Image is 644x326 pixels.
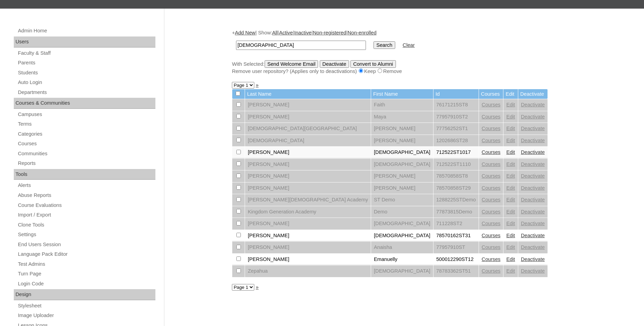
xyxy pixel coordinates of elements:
td: 712522ST1017 [433,147,479,158]
td: [PERSON_NAME] [245,147,371,158]
a: Courses [482,185,501,191]
input: Search [374,41,395,49]
td: [DEMOGRAPHIC_DATA] [371,230,433,242]
td: [PERSON_NAME] [371,135,433,147]
div: Tools [14,169,155,180]
a: Courses [17,139,155,148]
td: 712522ST1110 [433,159,479,170]
input: Convert to Alumni [350,60,396,68]
div: + | Show: | | | | [232,29,573,75]
td: [DEMOGRAPHIC_DATA] [245,135,371,147]
a: Edit [506,268,515,274]
a: Deactivate [521,244,545,250]
td: [PERSON_NAME] [245,159,371,170]
a: Deactivate [521,209,545,214]
td: [DEMOGRAPHIC_DATA] [371,147,433,158]
a: Faculty & Staff [17,49,155,57]
td: [PERSON_NAME] [245,254,371,265]
td: Courses [479,89,503,99]
div: With Selected: [232,60,573,75]
div: Remove user repository? (Applies only to deactivations) Keep Remove [232,68,573,75]
div: Users [14,36,155,48]
a: Course Evaluations [17,201,155,210]
a: Courses [482,221,501,226]
a: » [256,284,258,290]
a: Edit [506,149,515,155]
td: ST Demo [371,194,433,206]
a: Courses [482,244,501,250]
a: Edit [506,197,515,202]
td: 77873815Demo [433,206,479,218]
a: Deactivate [521,256,545,262]
a: Courses [482,126,501,131]
a: Test Admins [17,260,155,269]
td: [DEMOGRAPHIC_DATA] [371,159,433,170]
a: Deactivate [521,233,545,238]
input: Deactivate [320,60,349,68]
td: [PERSON_NAME] [245,230,371,242]
td: 78570858ST8 [433,170,479,182]
a: Categories [17,130,155,138]
a: Deactivate [521,221,545,226]
input: Send Welcome Email [265,60,318,68]
td: [PERSON_NAME] [371,123,433,135]
td: 78783362ST51 [433,265,479,277]
a: Deactivate [521,114,545,119]
a: Edit [506,126,515,131]
a: Courses [482,209,501,214]
td: [DEMOGRAPHIC_DATA][GEOGRAPHIC_DATA] [245,123,371,135]
a: Settings [17,230,155,239]
a: End Users Session [17,240,155,249]
a: Login Code [17,280,155,288]
a: Edit [506,138,515,143]
td: [PERSON_NAME] [245,170,371,182]
a: Reports [17,159,155,168]
td: 500012290ST12 [433,254,479,265]
td: Kingdom Generation Academy [245,206,371,218]
a: Departments [17,88,155,97]
a: Deactivate [521,173,545,179]
td: [DEMOGRAPHIC_DATA] [371,265,433,277]
td: [PERSON_NAME] [245,99,371,111]
td: Emanuelly [371,254,433,265]
a: Courses [482,114,501,119]
a: Deactivate [521,138,545,143]
a: Edit [506,102,515,107]
a: Edit [506,114,515,119]
td: [DEMOGRAPHIC_DATA] [371,218,433,230]
a: Edit [506,209,515,214]
td: [PERSON_NAME] [245,111,371,123]
a: Edit [506,233,515,238]
a: Deactivate [521,268,545,274]
td: 1202686ST28 [433,135,479,147]
a: Deactivate [521,102,545,107]
a: Admin Home [17,27,155,35]
a: Courses [482,197,501,202]
td: 1288225STDemo [433,194,479,206]
a: All [272,30,278,35]
a: Edit [506,244,515,250]
td: Faith [371,99,433,111]
td: 711228ST2 [433,218,479,230]
td: Last Name [245,89,371,99]
td: Deactivate [518,89,548,99]
td: [PERSON_NAME] [245,242,371,253]
a: Courses [482,161,501,167]
a: Inactive [294,30,312,35]
td: Demo [371,206,433,218]
a: Campuses [17,110,155,119]
a: Courses [482,149,501,155]
a: Deactivate [521,185,545,191]
a: Auto Login [17,78,155,87]
td: Id [433,89,479,99]
a: Abuse Reports [17,191,155,200]
div: Courses & Communities [14,98,155,109]
a: Non-enrolled [348,30,377,35]
a: Edit [506,161,515,167]
a: Image Uploader [17,311,155,320]
a: Edit [506,185,515,191]
a: Edit [506,256,515,262]
a: Deactivate [521,161,545,167]
td: [PERSON_NAME] [245,182,371,194]
div: Design [14,289,155,300]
